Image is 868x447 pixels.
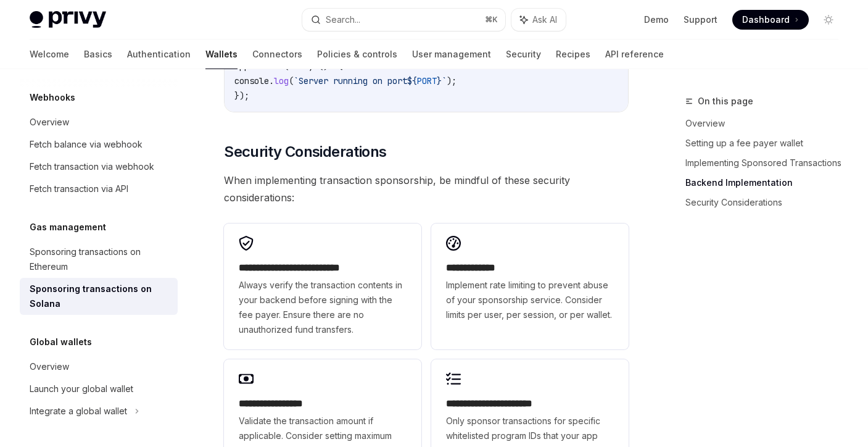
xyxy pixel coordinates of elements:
[289,75,294,86] span: (
[30,90,75,105] h5: Webhooks
[234,75,269,86] span: console
[20,133,178,156] a: Fetch balance via webhook
[30,359,69,374] div: Overview
[20,241,178,278] a: Sponsoring transactions on Ethereum
[274,75,289,86] span: log
[437,75,442,86] span: }
[442,75,447,86] span: `
[742,14,790,26] span: Dashboard
[30,220,106,235] h5: Gas management
[20,278,178,315] a: Sponsoring transactions on Solana
[30,404,127,419] div: Integrate a global wallet
[224,142,386,162] span: Security Considerations
[302,9,505,31] button: Search...⌘K
[30,159,154,174] div: Fetch transaction via webhook
[685,173,848,193] a: Backend Implementation
[20,111,178,133] a: Overview
[30,40,69,69] a: Welcome
[417,75,437,86] span: PORT
[127,40,191,69] a: Authentication
[224,172,629,206] span: When implementing transaction sponsorship, be mindful of these security considerations:
[685,153,848,173] a: Implementing Sponsored Transactions
[20,378,178,400] a: Launch your global wallet
[317,40,397,69] a: Policies & controls
[685,133,848,153] a: Setting up a fee payer wallet
[685,114,848,133] a: Overview
[556,40,590,69] a: Recipes
[326,12,360,27] div: Search...
[819,10,838,30] button: Toggle dark mode
[30,382,133,396] div: Launch your global wallet
[684,14,717,26] a: Support
[685,193,848,212] a: Security Considerations
[644,14,669,26] a: Demo
[84,40,112,69] a: Basics
[446,278,614,322] span: Implement rate limiting to prevent abuse of your sponsorship service. Consider limits per user, p...
[532,14,557,26] span: Ask AI
[506,40,541,69] a: Security
[30,244,170,274] div: Sponsoring transactions on Ethereum
[20,356,178,378] a: Overview
[511,9,566,31] button: Ask AI
[30,137,143,152] div: Fetch balance via webhook
[269,75,274,86] span: .
[30,11,106,28] img: light logo
[252,40,302,69] a: Connectors
[605,40,664,69] a: API reference
[732,10,809,30] a: Dashboard
[407,75,417,86] span: ${
[30,335,92,349] h5: Global wallets
[20,156,178,178] a: Fetch transaction via webhook
[485,15,498,25] span: ⌘ K
[30,115,69,130] div: Overview
[239,278,407,337] span: Always verify the transaction contents in your backend before signing with the fee payer. Ensure ...
[412,40,491,69] a: User management
[294,75,407,86] span: `Server running on port
[698,94,753,109] span: On this page
[20,178,178,200] a: Fetch transaction via API
[205,40,238,69] a: Wallets
[30,282,170,311] div: Sponsoring transactions on Solana
[234,90,249,101] span: });
[447,75,457,86] span: );
[30,182,128,196] div: Fetch transaction via API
